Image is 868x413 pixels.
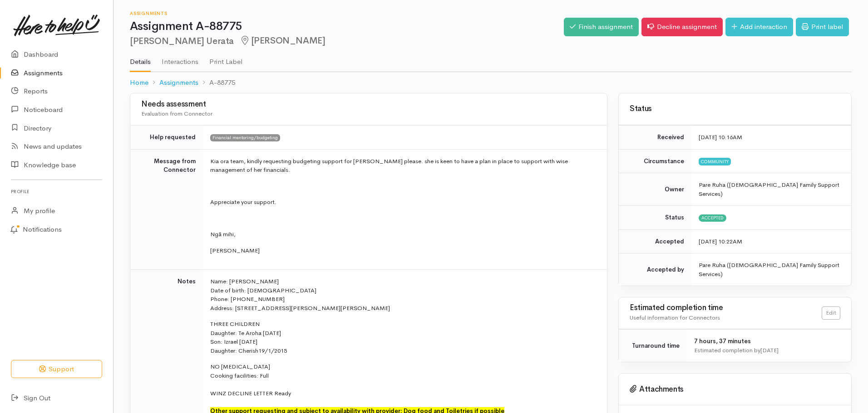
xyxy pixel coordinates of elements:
td: Turnaround time [619,330,687,362]
span: Accepted [699,214,726,222]
a: Decline assignment [641,18,723,36]
span: Financial mentoring/budgeting [210,134,280,141]
p: THREE CHILDREN Daughter: Te Aroha [DATE] Son: Izrael [DATE] Daughter: Cherish19/1/2015 [210,320,596,355]
span: Pare Ruha ([DEMOGRAPHIC_DATA] Family Support Services) [699,181,839,198]
h3: Attachments [630,385,840,394]
p: Name: [PERSON_NAME] Date of birth: [DEMOGRAPHIC_DATA] Phone: [PHONE_NUMBER] Address: [STREET_ADDR... [210,277,596,312]
h1: Assignment A-88775 [130,20,564,33]
a: Print label [796,18,849,36]
h3: Status [630,105,840,113]
a: Interactions [162,46,198,71]
td: Help requested [130,126,203,150]
span: [PERSON_NAME] [239,35,325,46]
td: Accepted [619,229,691,253]
a: Details [130,46,151,72]
div: Estimated completion by [694,346,840,355]
p: Appreciate your support. [210,198,596,207]
a: Home [130,78,148,88]
h3: Estimated completion time [630,304,822,312]
a: Edit [822,306,840,320]
li: A-88775 [198,78,235,88]
td: Received [619,126,691,150]
h2: [PERSON_NAME] Uerata [130,36,564,46]
td: Accepted by [619,253,691,286]
a: Assignments [159,78,198,88]
h6: Profile [11,185,102,198]
time: [DATE] 10:22AM [699,238,742,245]
a: Finish assignment [564,18,639,36]
nav: breadcrumb [130,72,852,93]
button: Support [11,360,102,379]
h3: Needs assessment [141,100,596,109]
time: [DATE] 10:16AM [699,133,742,141]
span: Useful information for Connectors [630,314,720,321]
td: Status [619,206,691,230]
a: Add interaction [725,18,793,36]
span: Evaluation from Connector [141,110,212,117]
time: [DATE] [760,346,779,354]
p: Kia ora team, kindly requesting budgeting support for [PERSON_NAME] please. she is keen to have a... [210,157,596,175]
span: Community [699,158,731,165]
h6: Assignments [130,11,564,16]
p: Ngā mihi, [210,230,596,239]
span: 7 hours, 37 minutes [694,337,751,345]
td: Owner [619,173,691,206]
p: [PERSON_NAME] [210,246,596,255]
td: Pare Ruha ([DEMOGRAPHIC_DATA] Family Support Services) [691,253,851,286]
a: Print Label [209,46,242,71]
td: Circumstance [619,149,691,173]
td: Message from Connector [130,149,203,270]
